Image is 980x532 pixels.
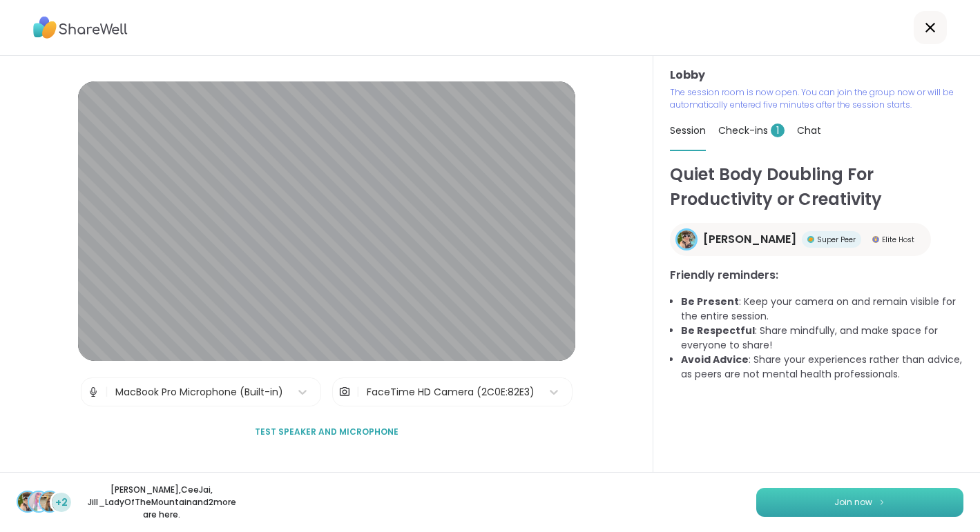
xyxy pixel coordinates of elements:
[249,417,404,446] button: Test speaker and microphone
[681,353,749,366] b: Avoid Advice
[797,124,821,137] span: Chat
[681,295,739,308] b: Be Present
[681,295,963,324] li: : Keep your camera on and remain visible for the entire session.
[670,67,963,83] h3: Lobby
[703,231,796,248] span: [PERSON_NAME]
[807,236,814,243] img: Super Peer
[18,492,37,511] img: Adrienne_QueenOfTheDawn
[681,324,755,337] b: Be Respectful
[40,492,59,511] img: Jill_LadyOfTheMountain
[115,385,283,400] div: MacBook Pro Microphone (Built-in)
[670,162,963,212] h1: Quiet Body Doubling For Productivity or Creativity
[756,488,963,517] button: Join now
[878,498,886,506] img: ShareWell Logomark
[55,495,68,510] span: +2
[670,267,963,284] h3: Friendly reminders:
[29,492,48,511] img: CeeJai
[670,124,706,137] span: Session
[255,426,398,438] span: Test speaker and microphone
[367,385,535,400] div: FaceTime HD Camera (2C0E:82E3)
[834,496,872,509] span: Join now
[771,124,785,137] span: 1
[872,236,879,243] img: Elite Host
[105,378,108,406] span: |
[356,378,360,406] span: |
[670,86,963,111] p: The session room is now open. You can join the group now or will be automatically entered five mi...
[882,235,914,245] span: Elite Host
[718,124,785,137] span: Check-ins
[681,324,963,353] li: : Share mindfully, and make space for everyone to share!
[338,378,351,406] img: Camera
[817,235,856,245] span: Super Peer
[670,223,931,256] a: Adrienne_QueenOfTheDawn[PERSON_NAME]Super PeerSuper PeerElite HostElite Host
[84,484,239,521] p: [PERSON_NAME] , CeeJai , Jill_LadyOfTheMountain and 2 more are here.
[87,378,99,406] img: Microphone
[678,230,695,248] img: Adrienne_QueenOfTheDawn
[33,12,128,43] img: ShareWell Logo
[681,353,963,382] li: : Share your experiences rather than advice, as peers are not mental health professionals.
